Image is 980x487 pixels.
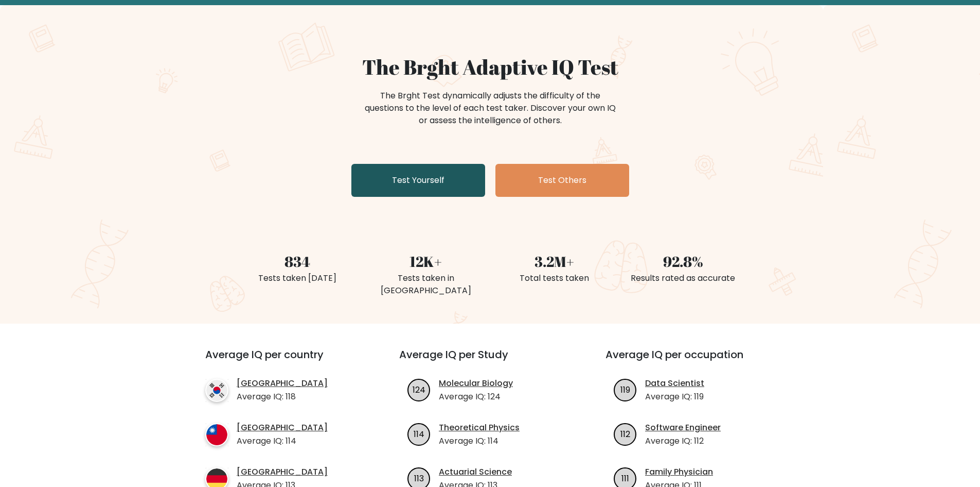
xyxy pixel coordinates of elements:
p: Average IQ: 124 [439,391,513,403]
div: 92.8% [625,250,741,272]
text: 112 [620,428,630,440]
a: Software Engineer [645,422,721,434]
img: country [205,423,228,446]
a: Actuarial Science [439,466,512,478]
text: 111 [621,472,629,484]
p: Average IQ: 112 [645,435,721,447]
div: 834 [239,250,355,272]
a: Test Others [495,164,629,197]
p: Average IQ: 114 [237,435,328,447]
h3: Average IQ per Study [399,348,581,373]
a: Family Physician [645,466,713,478]
h3: Average IQ per occupation [605,348,787,373]
img: country [205,379,228,402]
div: 3.2M+ [496,250,613,272]
text: 119 [620,383,630,395]
div: 12K+ [368,250,484,272]
h3: Average IQ per country [205,348,362,373]
p: Average IQ: 114 [439,435,520,447]
p: Average IQ: 119 [645,391,704,403]
a: Test Yourself [351,164,485,197]
a: Theoretical Physics [439,422,520,434]
div: The Brght Test dynamically adjusts the difficulty of the questions to the level of each test take... [362,90,619,127]
text: 114 [414,428,424,440]
div: Total tests taken [496,272,613,284]
a: [GEOGRAPHIC_DATA] [237,422,328,434]
a: Molecular Biology [439,377,513,390]
p: Average IQ: 118 [237,391,328,403]
text: 124 [413,383,425,395]
div: Tests taken [DATE] [239,272,355,284]
div: Results rated as accurate [625,272,741,284]
div: Tests taken in [GEOGRAPHIC_DATA] [368,272,484,297]
a: [GEOGRAPHIC_DATA] [237,377,328,390]
a: [GEOGRAPHIC_DATA] [237,466,328,478]
h1: The Brght Adaptive IQ Test [239,55,741,79]
a: Data Scientist [645,377,704,390]
text: 113 [414,472,424,484]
